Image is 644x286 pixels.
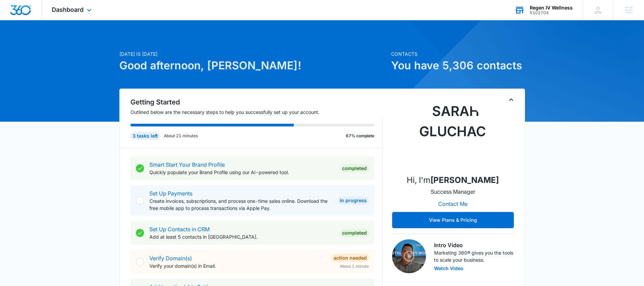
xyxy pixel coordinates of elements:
[434,249,514,263] p: Marketing 360® gives you the tools to scale your business.
[391,50,525,57] p: Contacts
[391,57,525,74] h1: You have 5,306 contacts
[530,5,573,10] div: account name
[130,97,383,107] h2: Getting Started
[419,101,487,169] img: Sarah Gluchacki
[119,57,387,74] h1: Good afternoon, [PERSON_NAME]!
[340,164,369,172] div: Completed
[338,196,369,205] div: In Progress
[149,255,192,262] a: Verify Domain(s)
[392,212,514,228] button: View Plans & Pricing
[52,6,84,13] span: Dashboard
[149,190,192,197] a: Set Up Payments
[149,169,335,176] p: Quickly populate your Brand Profile using our AI-powered tool.
[507,96,515,104] button: Toggle Collapse
[392,239,426,273] img: Intro Video
[346,133,374,139] p: 67% complete
[130,132,160,140] div: 3 tasks left
[332,254,369,262] div: Action Needed
[149,233,335,240] p: Add at least 5 contacts in [GEOGRAPHIC_DATA].
[340,229,369,237] div: Completed
[149,226,210,233] a: Set Up Contacts in CRM
[149,161,225,168] a: Smart Start Your Brand Profile
[431,196,474,212] button: Contact Me
[434,266,463,271] button: Watch Video
[340,263,369,269] span: About 1 minute
[431,188,475,196] p: Success Manager
[164,133,198,139] p: About 21 minutes
[430,175,499,185] strong: [PERSON_NAME]
[407,174,499,186] p: Hi, I'm
[130,109,383,116] p: Outlined below are the necessary steps to help you successfully set up your account.
[119,50,387,57] p: [DATE] is [DATE]
[530,10,573,15] div: account id
[149,197,332,212] p: Create invoices, subscriptions, and process one-time sales online. Download the free mobile app t...
[434,241,514,249] h3: Intro Video
[149,262,326,269] p: Verify your domain(s) in Email.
